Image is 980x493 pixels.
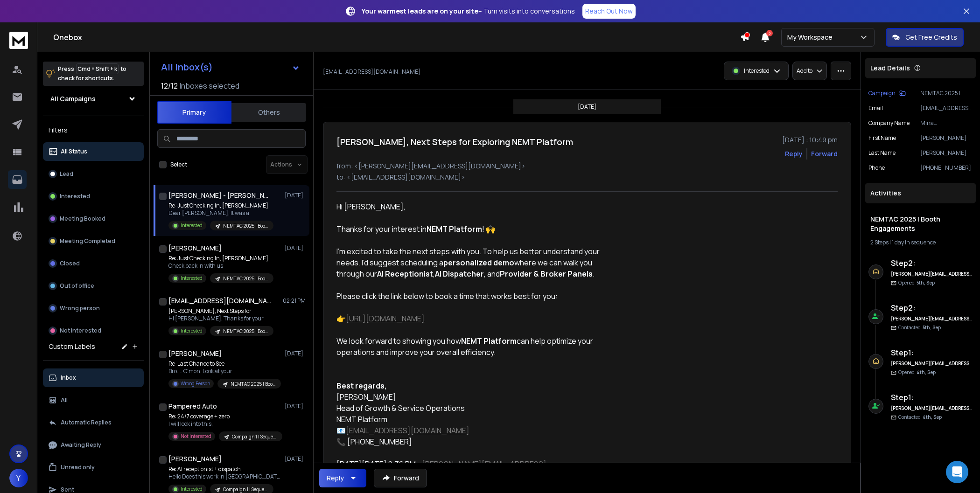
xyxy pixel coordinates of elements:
p: Re: Just Checking In, [PERSON_NAME] [168,255,273,262]
p: [DATE] [285,350,306,357]
button: Wrong person [43,299,144,318]
h6: [PERSON_NAME][EMAIL_ADDRESS][DOMAIN_NAME] [891,271,973,278]
p: All Status [61,148,87,155]
h1: Pampered Auto [168,402,217,411]
h6: [PERSON_NAME][EMAIL_ADDRESS][DOMAIN_NAME] [891,360,973,367]
p: [EMAIL_ADDRESS][DOMAIN_NAME] [920,104,973,112]
p: NEMTAC 2025 | Booth Engagements [223,275,268,282]
p: Hi [PERSON_NAME], Thanks for your [168,315,273,322]
h3: Filters [43,124,144,137]
p: Interested [181,222,203,229]
p: Compaign 1 | Sequences [223,486,268,493]
div: [PERSON_NAME] Head of Growth & Service Operations NEMT Platform 📧 📞 [PHONE_NUMBER] [336,380,609,447]
p: [PHONE_NUMBER] [920,164,973,172]
button: Reply [785,149,803,159]
strong: Provider & Broker Panels [500,269,593,279]
button: All [43,391,144,410]
p: NEMTAC 2025 | Booth Engagements [223,328,268,335]
p: Opened [898,279,935,286]
span: 2 Steps [870,238,889,246]
p: Compaign 1 | Sequences [232,433,277,440]
strong: AI Dispatcher [435,269,484,279]
p: Interested [744,67,770,75]
p: Inbox [61,374,76,382]
p: [DATE] [285,403,306,410]
p: 02:21 PM [283,297,306,305]
div: Forward [811,149,838,159]
h6: Step 1 : [891,392,973,403]
h6: [PERSON_NAME][EMAIL_ADDRESS][DOMAIN_NAME] [891,315,973,322]
h1: [PERSON_NAME] [168,243,222,253]
button: All Campaigns [43,90,144,108]
span: 4th, Sep [923,414,942,420]
label: Select [170,161,187,168]
span: 4th, Sep [917,369,936,375]
p: Phone [868,164,885,172]
p: I will look into this, [168,420,280,428]
button: Awaiting Reply [43,436,144,454]
button: All Status [43,142,144,161]
p: [DATE] [285,244,306,252]
a: [URL][DOMAIN_NAME] [346,313,425,324]
strong: Your warmest leads are on your site [362,7,478,15]
div: | [870,239,971,246]
p: [DATE] [285,192,306,199]
p: Lead Details [870,63,910,73]
p: to: <[EMAIL_ADDRESS][DOMAIN_NAME]> [336,173,838,182]
h6: Step 2 : [891,302,973,313]
p: Email [868,104,883,112]
p: All [61,396,68,404]
h1: All Campaigns [50,94,96,104]
a: Reach Out Now [582,4,636,19]
h1: [PERSON_NAME] [168,349,222,358]
span: 1 day in sequence [892,238,936,246]
span: 5th, Sep [917,279,935,286]
button: Campaign [868,90,906,97]
p: Wrong person [60,305,100,312]
p: NEMTAC 2025 | Booth Engagements [920,90,973,97]
span: 3 [766,30,773,36]
p: [DATE] : 10:49 pm [782,135,838,145]
strong: NEMT Platform [427,224,482,234]
h6: Step 1 : [891,347,973,358]
h1: NEMTAC 2025 | Booth Engagements [870,215,971,233]
h6: Step 2 : [891,257,973,269]
button: Unread only [43,458,144,477]
p: Re: AI receptionist + dispatch [168,465,280,473]
strong: AI Receptionist [377,269,433,279]
p: Wrong Person [181,380,210,387]
button: Closed [43,254,144,273]
h1: [PERSON_NAME] [168,454,222,464]
p: Lead [60,170,73,178]
button: Lead [43,165,144,183]
p: Get Free Credits [905,33,957,42]
p: Reach Out Now [585,7,633,16]
p: [DATE] [285,455,306,463]
p: Interested [181,275,203,282]
p: Bro.... C'mon. Look at your [168,368,280,375]
button: Reply [319,469,366,487]
p: Automatic Replies [61,419,112,426]
p: [PERSON_NAME], Next Steps for [168,307,273,315]
span: 5th, Sep [923,324,941,331]
p: Contacted [898,414,942,421]
p: First Name [868,134,896,142]
p: Closed [60,260,80,267]
p: Interested [181,327,203,334]
p: [EMAIL_ADDRESS][DOMAIN_NAME] [323,68,420,76]
strong: personalized demo [443,257,514,268]
p: My Workspace [787,33,836,42]
h3: Inboxes selected [180,80,239,91]
h1: [PERSON_NAME], Next Steps for Exploring NEMT Platform [336,135,573,148]
div: Hi [PERSON_NAME], [336,201,609,223]
h1: Onebox [53,32,740,43]
p: Meeting Completed [60,237,115,245]
p: Re: Last Chance to See [168,360,280,368]
p: Not Interested [60,327,101,334]
p: Unread only [61,464,95,471]
button: Interested [43,187,144,206]
div: Open Intercom Messenger [946,461,968,483]
div: Reply [327,473,344,483]
div: I’m excited to take the next steps with you. To help us better understand your needs, I’d suggest... [336,246,609,291]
